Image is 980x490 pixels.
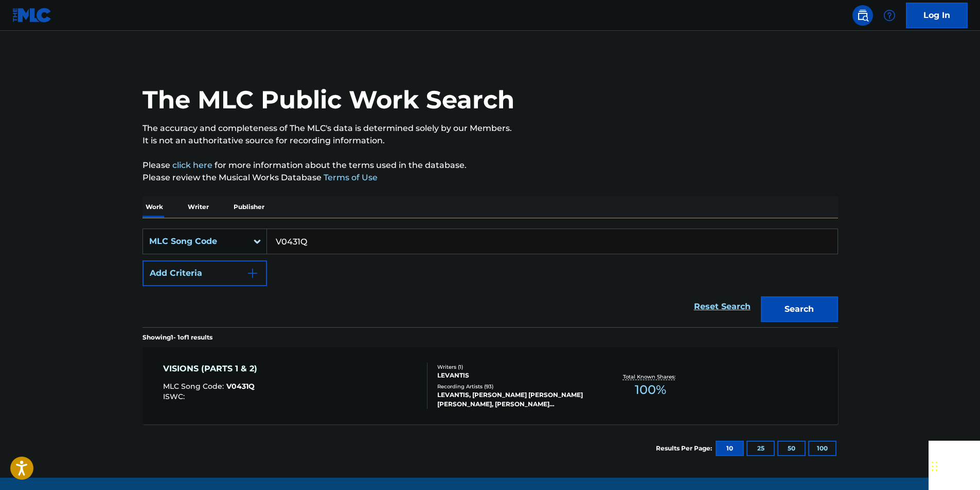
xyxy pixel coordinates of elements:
[929,441,980,490] iframe: Chat Widget
[163,363,262,375] div: VISIONS (PARTS 1 & 2)
[230,196,268,218] p: Publisher
[322,173,378,182] a: Terms of Use
[689,295,756,318] a: Reset Search
[635,381,666,399] span: 100 %
[246,267,259,279] img: 9d2ae6d4665cec9f34b9.svg
[437,371,593,380] div: LEVANTIS
[623,373,678,381] p: Total Known Shares:
[879,5,900,26] div: Help
[142,196,166,218] p: Work
[142,333,212,342] p: Showing 1 - 1 of 1 results
[857,9,869,22] img: search
[437,363,593,371] div: Writers ( 1 )
[852,5,873,26] a: Public Search
[226,382,255,391] span: V0431Q
[142,84,514,115] h1: The MLC Public Work Search
[761,296,838,322] button: Search
[163,392,187,401] span: ISWC :
[808,441,836,456] button: 100
[437,390,593,409] div: LEVANTIS, [PERSON_NAME] [PERSON_NAME] [PERSON_NAME], [PERSON_NAME] [PERSON_NAME]
[149,235,242,248] div: MLC Song Code
[142,229,838,327] form: Search Form
[142,172,838,184] p: Please review the Musical Works Database
[437,383,593,390] div: Recording Artists ( 93 )
[656,444,715,453] p: Results Per Page:
[142,122,838,135] p: The accuracy and completeness of The MLC's data is determined solely by our Members.
[12,8,52,23] img: MLC Logo
[142,260,267,286] button: Add Criteria
[172,160,212,170] a: click here
[142,347,838,424] a: VISIONS (PARTS 1 & 2)MLC Song Code:V0431QISWC:Writers (1)LEVANTISRecording Artists (93)LEVANTIS, ...
[716,441,744,456] button: 10
[163,382,226,391] span: MLC Song Code :
[142,135,838,147] p: It is not an authoritative source for recording information.
[777,441,806,456] button: 50
[185,196,212,218] p: Writer
[883,9,896,22] img: help
[142,159,838,172] p: Please for more information about the terms used in the database.
[932,451,938,482] div: Drag
[746,441,775,456] button: 25
[906,3,968,28] a: Log In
